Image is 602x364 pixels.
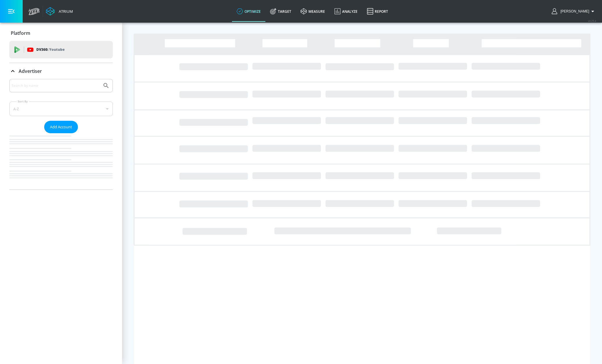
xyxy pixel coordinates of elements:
div: Advertiser [9,79,113,190]
a: Target [265,1,296,22]
button: [PERSON_NAME] [552,8,596,15]
div: Platform [9,25,113,41]
span: Add Account [50,124,72,130]
a: Report [362,1,393,22]
div: Atrium [56,9,73,14]
span: v 4.25.4 [588,19,596,22]
label: Sort By [17,100,29,103]
nav: list of Advertiser [9,133,113,190]
button: Add Account [44,121,78,133]
p: Youtube [49,46,65,53]
div: A-Z [9,102,113,116]
span: login as: shannan.conley@zefr.com [558,9,589,13]
a: optimize [232,1,265,22]
a: Atrium [46,7,73,16]
p: Platform [11,30,30,36]
div: Advertiser [9,63,113,79]
p: DV360: [36,46,65,53]
a: Analyze [330,1,362,22]
div: DV360: Youtube [9,41,113,58]
p: Advertiser [19,68,42,74]
a: measure [296,1,330,22]
input: Search by name [12,82,100,89]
